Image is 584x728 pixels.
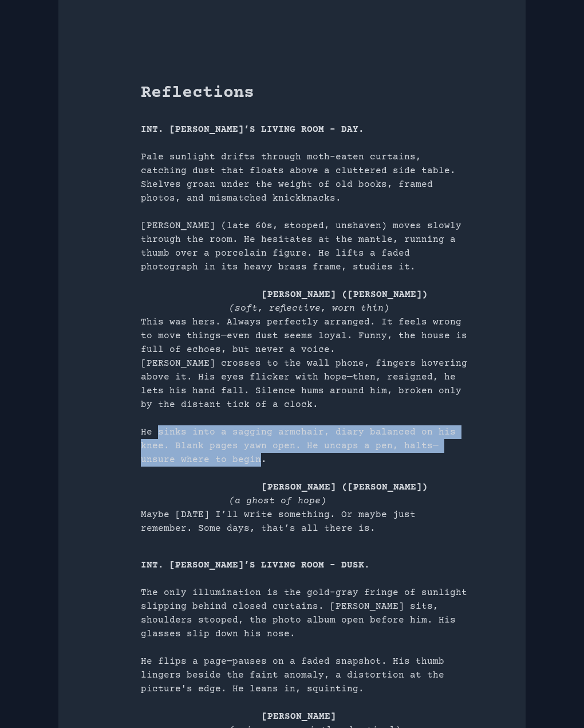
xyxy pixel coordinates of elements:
[262,288,471,302] p: [PERSON_NAME] ([PERSON_NAME])
[141,123,471,136] p: INT. [PERSON_NAME]’S LIVING ROOM – DAY.
[262,710,471,723] p: [PERSON_NAME]
[141,558,471,572] p: INT. [PERSON_NAME]’S LIVING ROOM – DUSK.
[141,586,471,641] p: The only illumination is the gold-gray fringe of sunlight slipping behind closed curtains. [PERSO...
[141,508,471,535] p: Maybe [DATE] I’ll write something. Or maybe just remember. Some days, that’s all there is.
[141,219,471,274] p: [PERSON_NAME] (late 60s, stooped, unshaven) moves slowly through the room. He hesitates at the ma...
[141,150,471,205] p: Pale sunlight drifts through moth-eaten curtains, catching dust that floats above a cluttered sid...
[262,480,471,494] p: [PERSON_NAME] ([PERSON_NAME])
[141,357,471,412] p: [PERSON_NAME] crosses to the wall phone, fingers hovering above it. His eyes flicker with hope—th...
[141,83,471,104] h1: Reflections
[229,302,471,315] p: (soft, reflective, worn thin)
[141,425,471,467] p: He sinks into a sagging armchair, diary balanced on his knee. Blank pages yawn open. He uncaps a ...
[141,315,471,357] p: This was hers. Always perfectly arranged. It feels wrong to move things—even dust seems loyal. Fu...
[141,655,471,696] p: He flips a page—pauses on a faded snapshot. His thumb lingers beside the faint anomaly, a distort...
[229,494,471,508] p: (a ghost of hope)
